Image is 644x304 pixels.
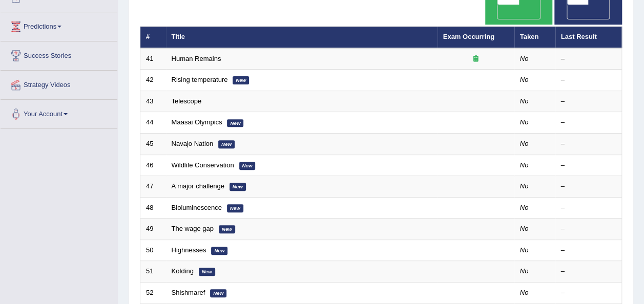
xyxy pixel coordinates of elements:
a: Strategy Videos [1,71,117,96]
div: – [561,139,616,149]
th: # [140,27,166,48]
em: New [211,247,227,255]
em: New [227,119,243,127]
th: Title [166,27,438,48]
div: – [561,267,616,276]
td: 43 [140,91,166,112]
em: No [520,204,529,211]
th: Taken [514,27,555,48]
em: No [520,182,529,190]
em: No [520,225,529,232]
em: No [520,161,529,169]
a: Rising temperature [172,76,228,83]
td: 49 [140,219,166,240]
em: No [520,289,529,296]
td: 51 [140,261,166,283]
div: – [561,161,616,170]
th: Last Result [555,27,622,48]
a: Shishmaref [172,289,205,296]
div: – [561,75,616,85]
a: Predictions [1,12,117,38]
em: No [520,267,529,275]
em: No [520,140,529,147]
div: – [561,288,616,298]
td: 50 [140,240,166,261]
a: Human Remains [172,55,221,62]
em: No [520,97,529,105]
em: New [239,162,256,170]
td: 48 [140,197,166,219]
a: A major challenge [172,182,224,190]
em: New [219,225,235,233]
td: 42 [140,70,166,91]
td: 46 [140,155,166,176]
a: Your Account [1,100,117,125]
em: New [218,140,235,148]
a: The wage gap [172,225,214,232]
div: Exam occurring question [443,54,509,64]
div: – [561,203,616,213]
td: 45 [140,134,166,155]
a: Bioluminescence [172,204,222,211]
em: New [210,289,226,297]
div: – [561,224,616,234]
a: Highnesses [172,246,206,254]
div: – [561,246,616,255]
a: Success Stories [1,41,117,67]
em: New [230,183,246,191]
em: No [520,76,529,83]
em: No [520,118,529,126]
a: Telescope [172,97,202,105]
em: New [227,204,243,212]
em: No [520,246,529,254]
td: 52 [140,282,166,303]
em: New [199,268,215,276]
td: 47 [140,176,166,198]
a: Kolding [172,267,194,275]
div: – [561,182,616,191]
a: Wildlife Conservation [172,161,234,169]
div: – [561,97,616,106]
div: – [561,54,616,64]
a: Exam Occurring [443,33,494,40]
td: 41 [140,48,166,70]
em: No [520,55,529,62]
a: Maasai Olympics [172,118,222,126]
em: New [233,76,249,84]
td: 44 [140,112,166,134]
div: – [561,118,616,127]
a: Navajo Nation [172,140,214,147]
